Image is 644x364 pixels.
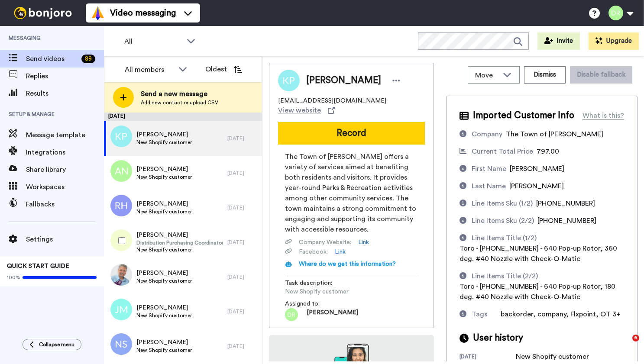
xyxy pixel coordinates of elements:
[136,347,192,354] span: New Shopify customer
[472,216,534,226] div: Line Items Sku (2/2)
[285,287,367,296] span: New Shopify customer
[110,160,132,182] img: an.png
[460,353,516,362] div: [DATE]
[472,198,533,209] div: Line Items Sku (1/2)
[110,7,176,19] span: Video messaging
[7,263,69,269] span: QUICK START GUIDE
[26,88,104,99] span: Results
[136,303,192,312] span: [PERSON_NAME]
[285,308,298,321] img: dr.png
[136,338,192,347] span: [PERSON_NAME]
[199,61,249,78] button: Oldest
[632,335,639,341] span: 6
[110,126,132,147] img: kp.png
[472,271,538,281] div: Line Items Title (2/2)
[524,66,566,84] button: Dismiss
[125,64,174,75] div: All members
[26,199,104,209] span: Fallbacks
[110,333,132,355] img: ns.png
[537,32,580,50] button: Invite
[460,245,617,262] span: Toro - [PHONE_NUMBER] - 640 Pop-up Rotor, 360 deg. #40 Nozzle with Check-O-Matic
[299,261,396,267] span: Where do we get this information?
[136,139,192,146] span: New Shopify customer
[110,264,132,286] img: 5d536a59-7bde-4e99-bdca-7453dab36f2b.jpg
[278,70,300,91] img: Image of Kristin Palmer
[473,109,574,122] span: Imported Customer Info
[136,174,192,180] span: New Shopify customer
[473,332,523,345] span: User history
[136,208,192,215] span: New Shopify customer
[335,248,346,256] a: Link
[136,130,192,139] span: [PERSON_NAME]
[615,335,635,355] iframe: Intercom live chat
[460,283,615,300] span: Toro - [PHONE_NUMBER] - 640 Pop-up Rotor, 180 deg. #40 Nozzle with Check-O-Matic
[306,74,381,87] span: [PERSON_NAME]
[537,217,596,224] span: [PHONE_NUMBER]
[472,309,487,319] div: Tags
[509,183,564,190] span: [PERSON_NAME]
[278,105,321,116] span: View website
[475,70,498,81] span: Move
[358,238,369,247] a: Link
[26,164,104,175] span: Share library
[227,135,258,142] div: [DATE]
[136,231,223,239] span: [PERSON_NAME]
[26,182,104,192] span: Workspaces
[227,170,258,177] div: [DATE]
[472,181,506,191] div: Last Name
[141,99,218,106] span: Add new contact or upload CSV
[136,200,192,208] span: [PERSON_NAME]
[299,238,351,247] span: Company Website :
[307,308,358,321] span: [PERSON_NAME]
[136,312,192,319] span: New Shopify customer
[26,234,104,245] span: Settings
[227,343,258,350] div: [DATE]
[227,308,258,315] div: [DATE]
[110,195,132,216] img: rh.png
[26,71,104,81] span: Replies
[227,239,258,246] div: [DATE]
[285,279,346,287] span: Task description :
[472,164,506,174] div: First Name
[136,269,192,277] span: [PERSON_NAME]
[81,55,95,63] div: 89
[285,151,418,235] span: The Town of [PERSON_NAME] offers a variety of services aimed at benefiting both residents and vis...
[472,129,502,139] div: Company
[26,54,78,64] span: Send videos
[278,105,335,116] a: View website
[299,248,328,256] span: Facebook :
[472,233,537,243] div: Line Items Title (1/2)
[91,6,105,20] img: vm-color.svg
[10,7,75,19] img: bj-logo-header-white.svg
[589,32,639,50] button: Upgrade
[104,113,262,121] div: [DATE]
[26,130,104,140] span: Message template
[136,277,192,284] span: New Shopify customer
[536,200,595,207] span: [PHONE_NUMBER]
[23,339,81,350] button: Collapse menu
[110,299,132,320] img: jm.png
[285,300,346,308] span: Assigned to:
[124,36,182,47] span: All
[510,165,564,172] span: [PERSON_NAME]
[136,246,223,253] span: New Shopify customer
[227,274,258,280] div: [DATE]
[570,66,632,84] button: Disable fallback
[278,122,425,145] button: Record
[136,239,223,246] span: Distribution Purchasing Coordinator
[516,351,589,362] div: New Shopify customer
[7,274,20,281] span: 100%
[39,341,74,348] span: Collapse menu
[501,311,620,318] span: backorder, company, Flxpoint, OT 3+
[583,110,624,121] div: What is this?
[506,131,603,138] span: The Town of [PERSON_NAME]
[136,165,192,174] span: [PERSON_NAME]
[26,147,104,158] span: Integrations
[472,146,533,157] div: Current Total Price
[278,97,386,105] span: [EMAIL_ADDRESS][DOMAIN_NAME]
[141,89,218,99] span: Send a new message
[227,204,258,211] div: [DATE]
[537,148,559,155] span: 797.00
